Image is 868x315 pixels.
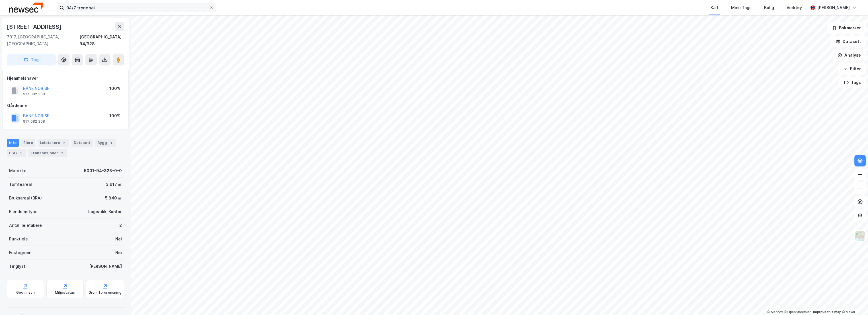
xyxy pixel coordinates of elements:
[831,36,866,47] button: Datasett
[88,208,122,215] div: Logistikk, Kontor
[18,150,24,156] div: 1
[64,3,209,12] input: Søk på adresse, matrikkel, gårdeiere, leietakere eller personer
[7,139,19,147] div: Info
[109,85,120,92] div: 100%
[115,249,122,256] div: Nei
[813,310,841,314] a: Improve this map
[711,4,719,11] div: Kart
[38,139,69,147] div: Leietakere
[840,288,868,315] div: Kontrollprogram for chat
[731,4,752,11] div: Mine Tags
[833,50,866,61] button: Analyse
[764,4,774,11] div: Bolig
[839,77,866,88] button: Tags
[7,22,63,31] div: [STREET_ADDRESS]
[23,92,45,96] div: 917 082 308
[9,195,42,201] div: Bruksareal (BRA)
[115,236,122,242] div: Nei
[79,34,124,47] div: [GEOGRAPHIC_DATA], 94/328
[71,139,93,147] div: Datasett
[9,181,32,188] div: Tomteareal
[61,140,67,146] div: 2
[119,222,122,229] div: 2
[855,230,865,241] img: Z
[95,139,116,147] div: Bygg
[108,140,114,146] div: 1
[817,4,850,11] div: [PERSON_NAME]
[838,63,866,75] button: Filter
[827,22,866,34] button: Bokmerker
[9,249,31,256] div: Festegrunn
[21,139,35,147] div: Eiere
[55,290,75,295] div: Miljøstatus
[787,4,802,11] div: Verktøy
[7,149,26,157] div: ESG
[9,3,43,13] img: newsec-logo.f6e21ccffca1b3a03d2d.png
[9,167,28,174] div: Matrikkel
[105,195,122,201] div: 5 840 ㎡
[7,102,124,109] div: Gårdeiere
[840,288,868,315] iframe: Chat Widget
[109,112,120,119] div: 100%
[106,181,122,188] div: 3 617 ㎡
[767,310,783,314] a: Mapbox
[9,236,28,242] div: Punktleie
[28,149,67,157] div: Transaksjoner
[7,75,124,82] div: Hjemmelshaver
[59,150,65,156] div: 2
[9,208,38,215] div: Eiendomstype
[16,290,35,295] div: Geoinnsyn
[7,54,56,65] button: Tag
[89,290,122,295] div: Grunnforurensning
[84,167,122,174] div: 5001-94-328-0-0
[89,263,122,270] div: [PERSON_NAME]
[9,222,42,229] div: Antall leietakere
[784,310,812,314] a: OpenStreetMap
[9,263,25,270] div: Tinglyst
[7,34,79,47] div: 7017, [GEOGRAPHIC_DATA], [GEOGRAPHIC_DATA]
[23,119,45,124] div: 917 082 308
